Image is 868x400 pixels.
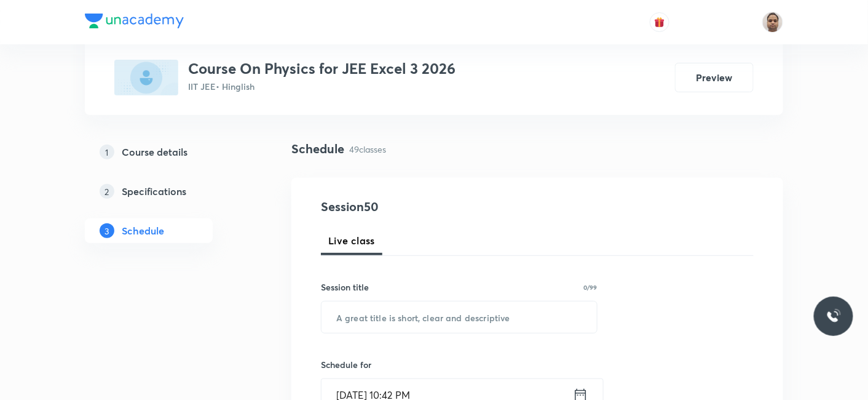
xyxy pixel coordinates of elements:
[650,12,669,32] button: avatar
[100,223,114,238] p: 3
[85,179,252,204] a: 2Specifications
[85,14,184,28] img: Company Logo
[114,60,178,95] img: F03A3F6D-F58F-4C4E-AB8B-2421FF25DA25_plus.png
[654,17,665,28] img: avatar
[291,140,344,158] h4: Schedule
[321,198,545,216] h4: Session 50
[675,63,754,92] button: Preview
[85,140,252,164] a: 1Course details
[328,233,375,248] span: Live class
[188,60,456,78] h3: Course On Physics for JEE Excel 3 2026
[762,12,783,33] img: Shekhar Banerjee
[349,143,386,156] p: 49 classes
[321,358,598,371] h6: Schedule for
[321,281,369,294] h6: Session title
[122,145,187,159] h5: Course details
[122,184,186,199] h5: Specifications
[122,223,164,238] h5: Schedule
[322,302,597,333] input: A great title is short, clear and descriptive
[584,284,598,290] p: 0/99
[188,80,456,93] p: IIT JEE • Hinglish
[100,184,114,199] p: 2
[85,14,184,31] a: Company Logo
[826,309,841,324] img: ttu
[100,145,114,159] p: 1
